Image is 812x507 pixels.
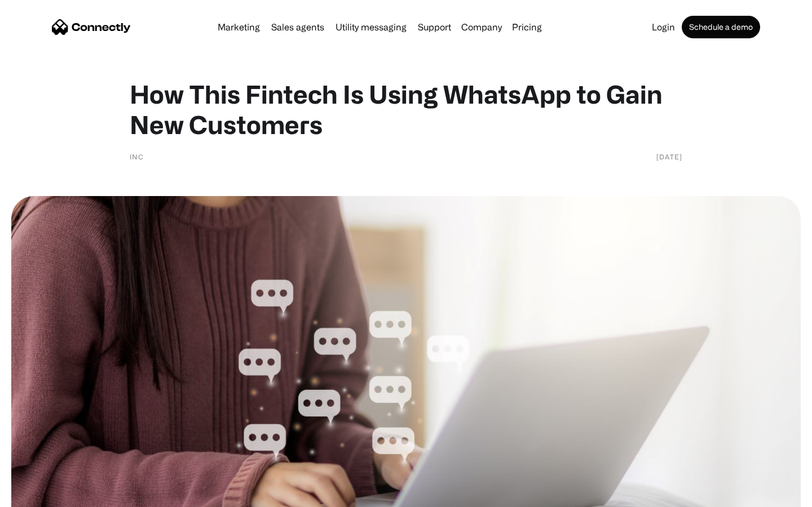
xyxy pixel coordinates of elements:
[507,23,546,32] a: Pricing
[11,487,68,503] aside: Language selected: English
[413,23,456,32] a: Support
[267,23,329,32] a: Sales agents
[130,151,144,162] div: INC
[656,151,682,162] div: [DATE]
[682,16,760,38] a: Schedule a demo
[331,23,411,32] a: Utility messaging
[213,23,264,32] a: Marketing
[461,19,502,35] div: Company
[130,79,682,140] h1: How This Fintech Is Using WhatsApp to Gain New Customers
[23,487,68,503] ul: Language list
[647,23,679,32] a: Login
